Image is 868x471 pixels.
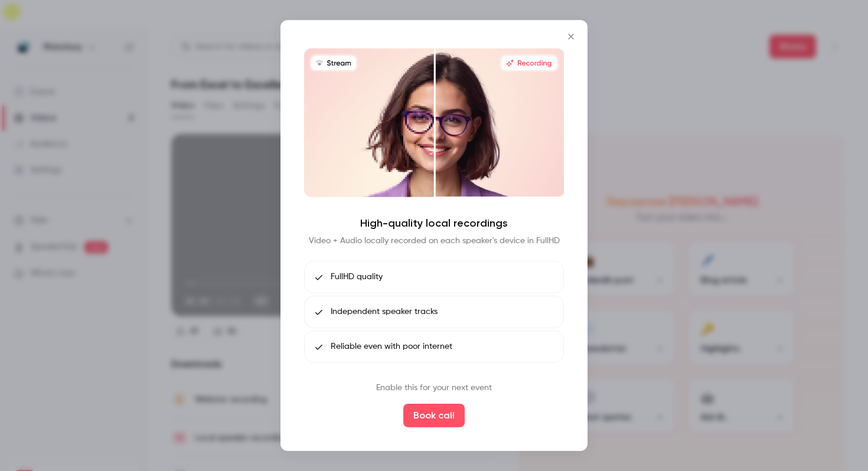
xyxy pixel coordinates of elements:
[360,216,508,230] h4: High-quality local recordings
[376,382,492,394] p: Enable this for your next event
[403,404,465,427] button: Book call
[309,235,560,247] p: Video + Audio locally recorded on each speaker's device in FullHD
[559,25,583,48] button: Close
[331,341,452,353] span: Reliable even with poor internet
[331,306,438,318] span: Independent speaker tracks
[331,271,383,283] span: FullHD quality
